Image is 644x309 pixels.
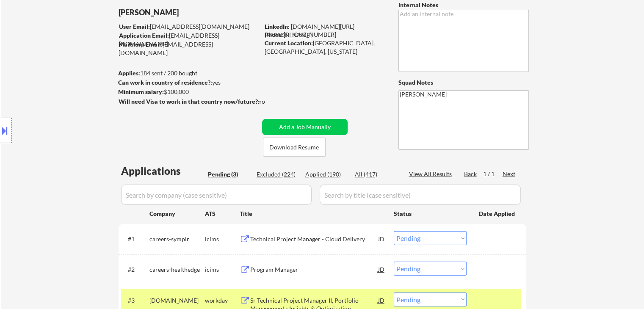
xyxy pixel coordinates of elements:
a: [DOMAIN_NAME][URL][PERSON_NAME] [265,23,354,39]
div: Pending (3) [208,170,250,179]
strong: Current Location: [265,39,313,47]
div: #2 [128,265,143,274]
input: Search by company (case sensitive) [121,185,312,205]
div: 184 sent / 200 bought [118,69,259,77]
button: Add a Job Manually [262,119,348,135]
div: All (417) [355,170,397,179]
div: Status [394,206,467,221]
div: [PERSON_NAME] [119,7,293,18]
div: careers-symplr [149,235,205,243]
strong: LinkedIn: [265,23,290,30]
div: #3 [128,296,143,305]
div: [EMAIL_ADDRESS][DOMAIN_NAME] [119,40,259,57]
div: Next [503,170,516,178]
div: [DOMAIN_NAME] [149,296,205,305]
div: [GEOGRAPHIC_DATA], [GEOGRAPHIC_DATA], [US_STATE] [265,39,384,55]
div: Program Manager [250,265,378,274]
div: #1 [128,235,143,243]
strong: Mailslurp Email: [119,41,163,48]
div: workday [205,296,240,305]
div: Company [149,210,205,218]
div: Squad Notes [398,78,529,87]
div: $100,000 [118,88,259,96]
div: [EMAIL_ADDRESS][DOMAIN_NAME] [119,31,259,48]
div: Internal Notes [398,1,529,9]
strong: Will need Visa to work in that country now/future?: [119,98,260,105]
div: JD [377,231,386,246]
div: JD [377,292,386,308]
div: ATS [205,210,240,218]
strong: User Email: [119,23,150,30]
div: [PHONE_NUMBER] [265,30,384,39]
div: 1 / 1 [483,170,503,178]
div: careers-healthedge [149,265,205,274]
strong: Phone: [265,31,284,38]
div: icims [205,265,240,274]
div: Technical Project Manager - Cloud Delivery [250,235,378,243]
div: Date Applied [479,210,516,218]
div: yes [118,78,257,87]
div: JD [377,262,386,277]
div: View All Results [409,170,454,178]
button: Download Resume [263,138,326,157]
div: Applications [121,166,205,176]
input: Search by title (case sensitive) [320,185,521,205]
div: Title [240,210,386,218]
strong: Can work in country of residence?: [118,79,212,86]
div: Back [464,170,478,178]
div: no [258,97,282,106]
div: icims [205,235,240,243]
div: Excluded (224) [257,170,299,179]
div: Applied (190) [305,170,348,179]
strong: Application Email: [119,32,169,39]
div: [EMAIL_ADDRESS][DOMAIN_NAME] [119,22,259,31]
